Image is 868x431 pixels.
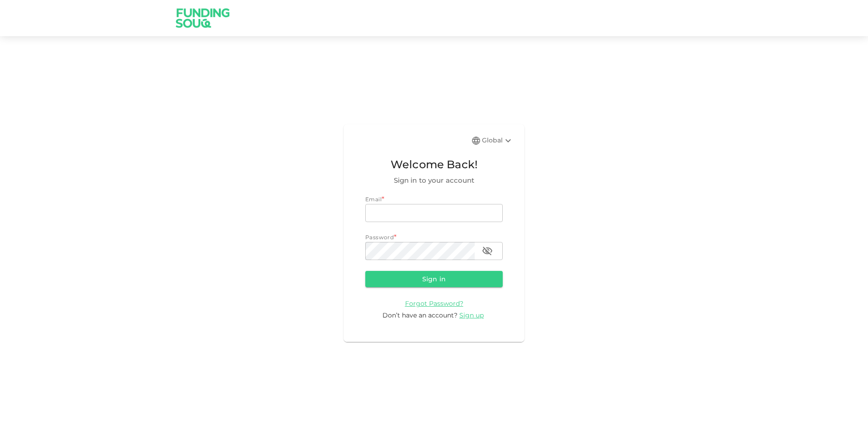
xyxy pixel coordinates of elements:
[365,242,475,260] input: password
[459,311,484,319] span: Sign up
[482,135,514,146] div: Global
[405,299,463,308] a: Forgot Password?
[365,175,503,186] span: Sign in to your account
[365,271,503,287] button: Sign in
[382,311,458,319] span: Don’t have an account?
[365,196,382,203] span: Email
[365,156,503,173] span: Welcome Back!
[365,204,503,222] input: email
[365,234,394,241] span: Password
